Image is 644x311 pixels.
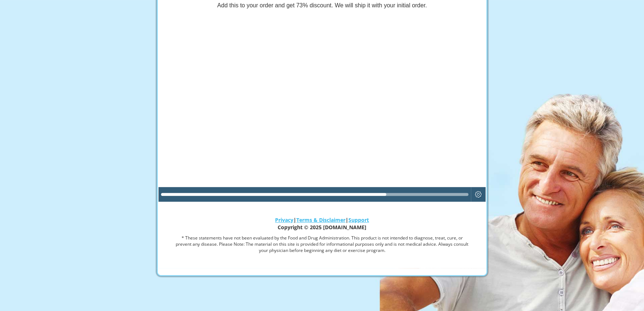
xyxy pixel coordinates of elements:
a: Support [348,216,369,223]
p: | | Copyright © 2025 [DOMAIN_NAME] [176,216,469,231]
a: Privacy [275,216,293,223]
a: Terms & Disclaimer [296,216,345,223]
p: * These statements have not been evaluated by the Food and Drug Administration. This product is n... [176,235,469,253]
img: footer.png [155,268,489,282]
button: Settings [471,187,486,202]
h4: Add this to your order and get 73% discount. We will ship it with your initial order. [155,2,489,9]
